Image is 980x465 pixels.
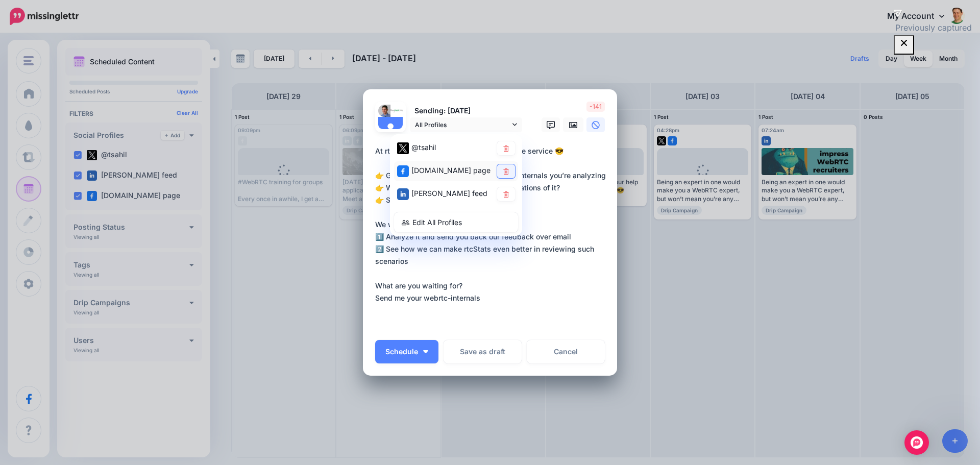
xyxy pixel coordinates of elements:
img: portrait-512x512-19370.jpg [378,105,390,117]
button: Schedule [375,340,438,363]
img: twitter-square.png [397,142,409,154]
a: Edit All Profiles [394,212,518,232]
div: At rtcStats we need your help improving the service 😎 👉 Got an interesting/challenging webrtc-int... [375,145,610,304]
span: @tsahil [411,143,436,152]
div: Open Intercom Messenger [904,430,929,455]
img: user_default_image.png [378,117,403,141]
span: All Profiles [415,119,510,130]
button: Save as draft [444,340,522,363]
span: Schedule [385,348,418,355]
span: [DOMAIN_NAME] page [411,166,491,175]
p: Sending: [DATE] [410,105,522,117]
img: facebook-square.png [397,165,409,177]
img: 14446026_998167033644330_331161593929244144_n-bsa28576.png [390,105,403,117]
a: Cancel [527,340,605,363]
img: linkedin-square.png [397,188,409,200]
img: arrow-down-white.png [423,350,428,353]
span: [PERSON_NAME] feed [411,189,487,198]
span: -141 [586,102,605,112]
a: All Profiles [410,117,522,132]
